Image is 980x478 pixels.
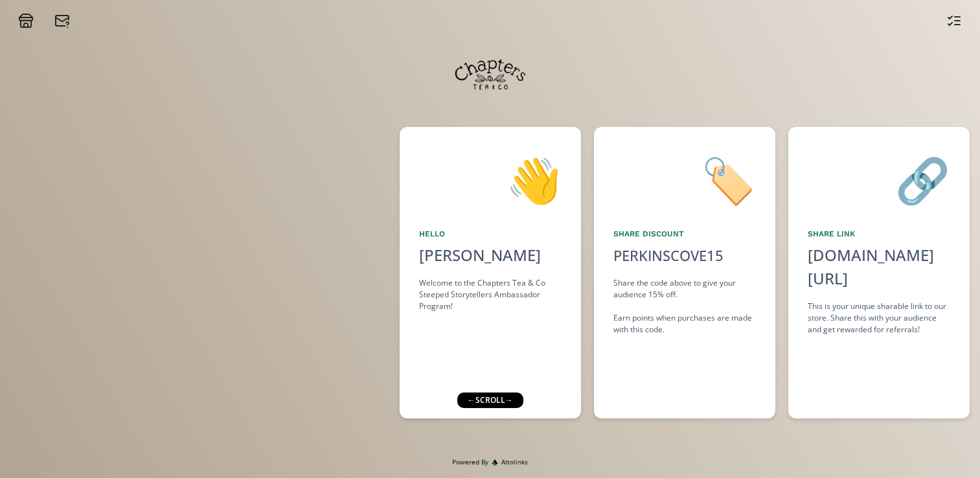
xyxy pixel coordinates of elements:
[419,244,562,267] div: [PERSON_NAME]
[613,146,756,212] div: 🏷️
[419,277,562,312] div: Welcome to the Chapters Tea & Co Steeped Storytellers Ambassador Program!
[613,228,756,240] div: Share Discount
[492,459,498,466] img: favicon-32x32.png
[501,457,528,467] span: Altolinks
[455,39,526,110] img: f9R4t3NEChck
[452,457,488,467] span: Powered By
[457,393,523,408] div: ← scroll →
[613,277,756,336] div: Share the code above to give your audience 15% off. Earn points when purchases are made with this...
[613,245,724,266] div: PERKINSCOVE15
[419,146,562,212] div: 👋
[419,228,562,240] div: Hello
[808,146,950,212] div: 🔗
[808,244,950,290] div: [DOMAIN_NAME][URL]
[808,228,950,240] div: Share Link
[808,301,950,336] div: This is your unique sharable link to our store. Share this with your audience and get rewarded fo...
